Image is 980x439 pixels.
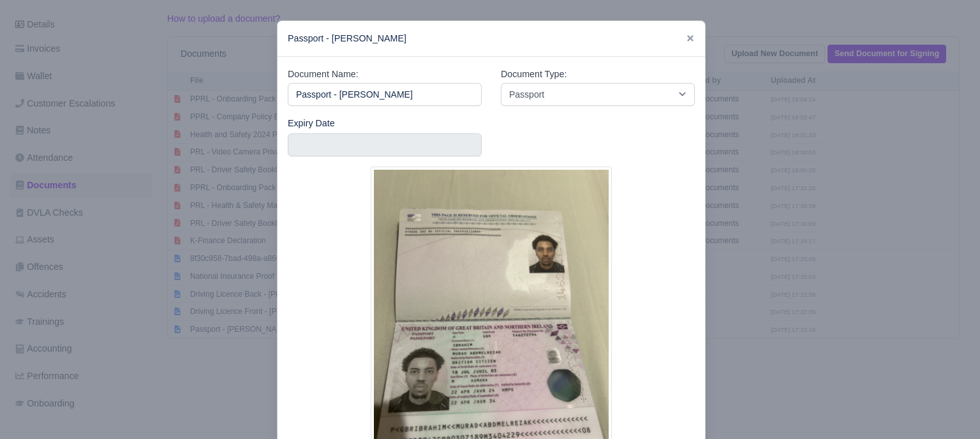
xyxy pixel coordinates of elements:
label: Expiry Date [288,116,335,131]
iframe: Chat Widget [916,378,980,439]
label: Document Type: [501,67,567,82]
div: Passport - [PERSON_NAME] [278,21,705,57]
label: Document Name: [288,67,359,82]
